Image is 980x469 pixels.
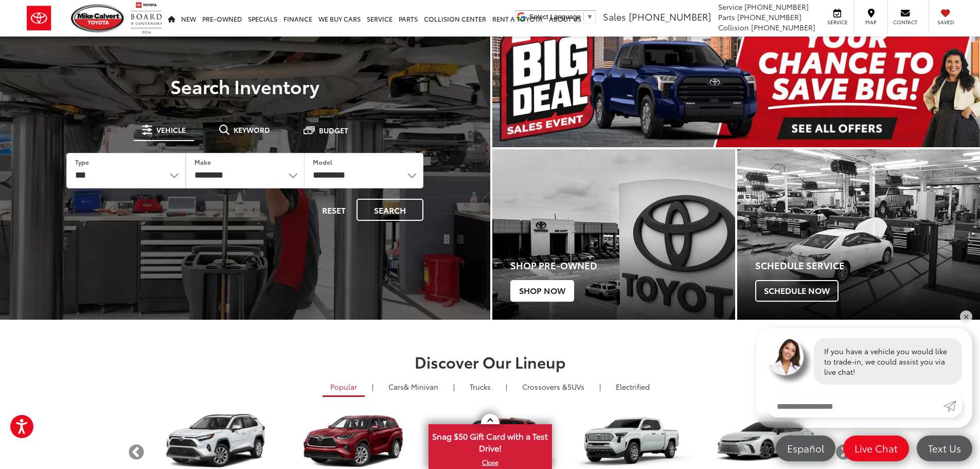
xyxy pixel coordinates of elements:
[562,413,693,469] img: Toyota Tacoma
[149,413,280,469] img: Toyota RAV4
[128,443,146,461] button: Previous
[503,381,510,392] li: |
[917,436,972,461] a: Text Us
[737,12,801,22] span: [PHONE_NUMBER]
[323,378,365,397] a: Popular
[194,158,211,166] label: Make
[737,149,980,320] div: Toyota
[755,280,839,302] span: Schedule Now
[510,260,735,271] h4: Shop Pre-Owned
[849,442,903,455] span: Live Chat
[586,13,593,21] span: ▼
[767,395,943,418] input: Enter your message
[71,4,126,32] img: Mike Calvert Toyota
[369,381,376,392] li: |
[718,22,749,32] span: Collision
[313,158,332,166] label: Model
[835,443,853,461] button: Next
[755,260,980,271] h4: Schedule Service
[608,378,657,395] a: Electrified
[826,19,849,26] span: Service
[404,381,438,392] span: & Minivan
[718,12,735,22] span: Parts
[814,338,962,385] div: If you have a vehicle you would like to trade-in, we could assist you via live chat!
[430,425,551,457] span: Snag $50 Gift Card with a Test Drive!
[700,413,831,469] img: Toyota Camry
[510,280,574,302] span: Shop Now
[128,353,853,370] h2: Discover Our Lineup
[597,381,603,392] li: |
[860,19,882,26] span: Map
[319,127,348,134] span: Budget
[514,378,592,395] a: SUVs
[718,2,742,12] span: Service
[75,158,89,166] label: Type
[451,381,457,392] li: |
[737,149,980,320] a: Schedule Service Schedule Now
[234,126,270,133] span: Keyword
[287,413,418,469] img: Toyota Highlander
[751,22,815,32] span: [PHONE_NUMBER]
[381,378,446,395] a: Cars
[629,10,711,23] span: [PHONE_NUMBER]
[767,338,804,375] img: Agent profile photo
[492,149,735,320] a: Shop Pre-Owned Shop Now
[424,413,556,469] img: Toyota 4Runner
[934,19,957,26] span: Saved
[893,19,917,26] span: Contact
[603,10,626,23] span: Sales
[313,199,354,221] button: Reset
[156,126,186,133] span: Vehicle
[782,442,829,455] span: Español
[923,442,966,455] span: Text Us
[776,436,835,461] a: Español
[522,381,567,392] span: Crossovers &
[744,2,809,12] span: [PHONE_NUMBER]
[43,76,447,96] h3: Search Inventory
[843,436,909,461] a: Live Chat
[357,199,423,221] button: Search
[943,395,962,418] a: Submit
[462,378,498,395] a: Trucks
